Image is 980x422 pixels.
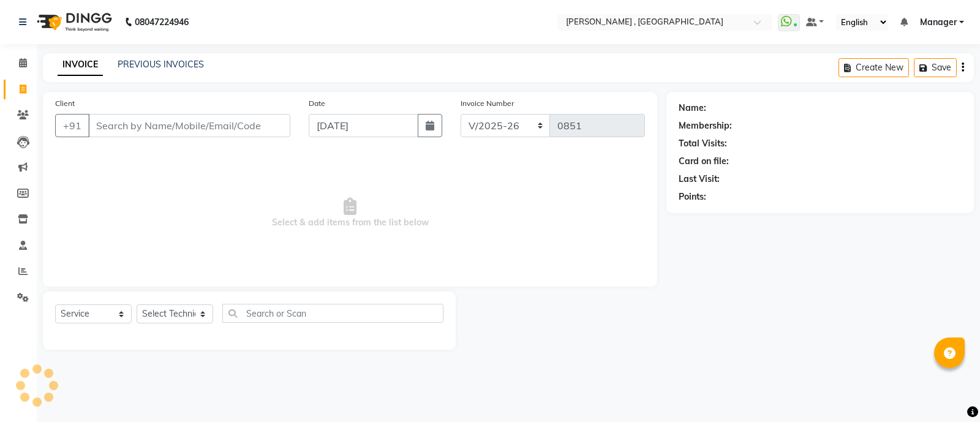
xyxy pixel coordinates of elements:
[135,5,189,39] b: 08047224946
[461,98,514,109] label: Invoice Number
[679,137,727,150] div: Total Visits:
[55,98,75,109] label: Client
[929,373,968,410] iframe: chat widget
[914,58,957,77] button: Save
[88,114,290,137] input: Search by Name/Mobile/Email/Code
[679,102,706,115] div: Name:
[679,155,729,168] div: Card on file:
[31,5,115,39] img: logo
[222,304,443,323] input: Search or Scan
[920,16,957,29] span: Manager
[118,59,204,70] a: PREVIOUS INVOICES
[679,119,732,132] div: Membership:
[55,152,645,274] span: Select & add items from the list below
[58,54,103,76] a: INVOICE
[839,58,909,77] button: Create New
[309,98,325,109] label: Date
[55,114,89,137] button: +91
[679,173,720,186] div: Last Visit:
[679,190,706,203] div: Points:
